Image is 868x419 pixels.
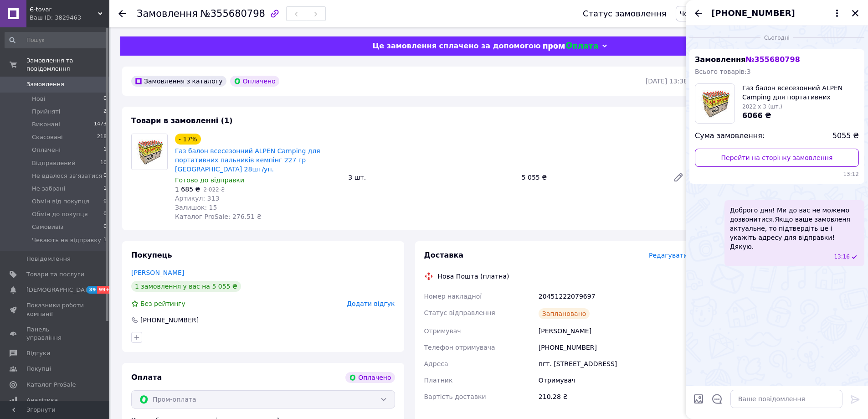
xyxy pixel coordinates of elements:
span: 1 [103,236,107,244]
span: Сума замовлення: [695,131,765,141]
div: Нова Пошта (платна) [436,272,512,281]
span: 0 [103,223,107,231]
span: Додати відгук [347,300,395,307]
span: 0 [103,172,107,180]
span: [DEMOGRAPHIC_DATA] [26,286,94,294]
div: 5 055 ₴ [518,171,666,184]
span: Статус відправлення [424,309,495,316]
span: Покупець [131,251,172,259]
div: 20451222079697 [537,288,689,305]
span: 0 [103,210,107,218]
span: 2 022 ₴ [203,186,225,193]
span: Без рейтингу [140,300,185,307]
img: evopay logo [543,42,598,51]
span: Покупці [26,365,51,373]
div: 3 шт. [344,171,518,184]
span: Сьогодні [760,34,793,42]
div: 12.08.2025 [689,33,864,42]
span: Аналітика [26,396,58,404]
a: Редагувати [669,168,688,186]
span: Обмін від покупця [32,197,89,206]
span: Є-tovar [30,5,98,14]
button: [PHONE_NUMBER] [711,7,842,19]
span: Відгуки [26,349,50,357]
span: [PHONE_NUMBER] [711,7,795,19]
span: 1 [103,146,107,154]
span: 1 [103,185,107,193]
span: 5055 ₴ [832,131,859,141]
span: Артикул: 313 [175,195,219,202]
span: Прийняті [32,108,60,116]
img: Газ балон всесезонний ALPEN Camping для портативних пальників кемпінг 227 гр Польща 28шт/уп. [132,134,167,170]
span: Каталог ProSale [26,381,76,389]
span: Номер накладної [424,293,482,300]
div: 1 замовлення у вас на 5 055 ₴ [131,281,241,292]
span: Отримувач [424,327,461,335]
span: Не забрані [32,185,65,193]
a: [PERSON_NAME] [131,269,184,276]
span: 1473 [94,120,107,129]
input: Пошук [5,32,108,48]
span: 13:12 12.08.2025 [695,171,859,178]
div: Оплачено [345,372,395,383]
span: Замовлення [695,55,800,64]
span: Обмін до покупця [32,210,88,218]
span: Чекають на відправку [680,10,755,17]
span: 10 [100,159,107,167]
div: Повернутися назад [118,9,126,18]
span: 2022 x 3 (шт.) [742,103,782,110]
span: Скасовані [32,133,63,141]
div: [PHONE_NUMBER] [139,316,200,325]
div: Статус замовлення [583,9,667,18]
img: 4837877198_w100_h100_gaz-ballon-vsesezonnyj.jpg [695,84,734,123]
span: Показники роботи компанії [26,301,84,318]
span: Виконані [32,120,60,129]
span: 13:16 12.08.2025 [834,253,850,261]
button: Закрити [850,8,861,19]
span: 99+ [97,286,112,294]
span: Відправлений [32,159,76,167]
span: 6066 ₴ [742,111,771,120]
div: Оплачено [230,76,279,87]
span: Доброго дня! Ми до вас не можемо дозвонитися.Якщо ваше замовленя актуальне, то підтвердіть це і у... [730,206,859,251]
span: 39 [87,286,97,294]
span: 0 [103,95,107,103]
div: [PHONE_NUMBER] [537,339,689,356]
span: Замовлення [26,80,64,88]
span: Доставка [424,251,464,259]
span: Товари та послуги [26,270,84,279]
span: Замовлення [137,8,198,19]
div: 210.28 ₴ [537,388,689,405]
div: Заплановано [539,308,590,319]
span: Залишок: 15 [175,204,217,211]
span: 2 [103,108,107,116]
div: - 17% [175,134,201,145]
span: Редагувати [649,252,688,259]
span: Всього товарів: 3 [695,68,751,75]
span: Платник [424,377,453,384]
span: №355680798 [200,8,265,19]
span: Товари в замовленні (1) [131,116,233,125]
span: Оплата [131,373,162,382]
span: Не вдалося зв’язатися [32,172,102,180]
button: Назад [693,8,704,19]
span: Самовивіз [32,223,63,231]
span: Оплачені [32,146,61,154]
a: Перейти на сторінку замовлення [695,149,859,167]
span: 0 [103,197,107,206]
span: 218 [97,133,107,141]
span: Адреса [424,360,448,367]
div: пгт. [STREET_ADDRESS] [537,356,689,372]
div: Ваш ID: 3829463 [30,14,109,22]
span: Вартість доставки [424,393,486,400]
span: 1 685 ₴ [175,186,200,193]
span: Телефон отримувача [424,344,495,351]
span: Панель управління [26,326,84,342]
span: Нові [32,95,45,103]
div: [PERSON_NAME] [537,323,689,339]
div: Замовлення з каталогу [131,76,226,87]
span: Чекають на відправку [32,236,101,244]
span: Каталог ProSale: 276.51 ₴ [175,213,262,220]
time: [DATE] 13:38 [646,78,688,85]
span: Замовлення та повідомлення [26,57,109,73]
